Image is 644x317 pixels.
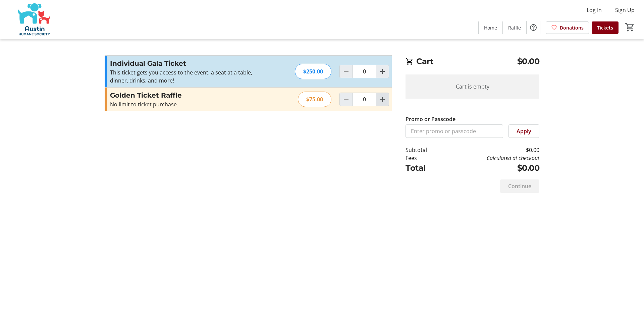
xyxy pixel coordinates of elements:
div: $250.00 [295,64,331,79]
h2: Cart [406,55,539,69]
h3: Individual Gala Ticket [110,58,257,68]
span: Home [484,24,497,31]
input: Enter promo or passcode [406,124,503,138]
button: Apply [508,124,539,138]
span: Log In [587,6,602,14]
span: Sign Up [615,6,635,14]
div: Cart is empty [406,74,539,99]
button: Help [527,21,540,34]
a: Donations [546,21,589,34]
button: Increment by one [376,65,389,78]
td: Subtotal [406,146,444,154]
button: Increment by one [376,93,389,106]
span: Apply [517,127,531,135]
img: Austin Humane Society's Logo [4,3,64,36]
a: Home [479,21,502,34]
td: Calculated at checkout [444,154,539,162]
span: Donations [560,24,584,31]
td: $0.00 [444,146,539,154]
input: Golden Ticket Raffle Quantity [353,93,376,106]
div: No limit to ticket purchase. [110,100,257,108]
a: Raffle [503,21,526,34]
td: Total [406,162,444,174]
span: Tickets [597,24,613,31]
label: Promo or Passcode [406,115,455,123]
button: Cart [624,21,636,33]
p: This ticket gets you access to the event, a seat at a table, dinner, drinks, and more! [110,68,257,85]
span: Raffle [508,24,521,31]
div: $75.00 [298,92,331,107]
td: Fees [406,154,444,162]
h3: Golden Ticket Raffle [110,90,257,100]
span: $0.00 [517,55,540,67]
button: Log In [581,5,607,15]
input: Individual Gala Ticket Quantity [353,65,376,78]
a: Tickets [592,21,619,34]
button: Sign Up [610,5,640,15]
td: $0.00 [444,162,539,174]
